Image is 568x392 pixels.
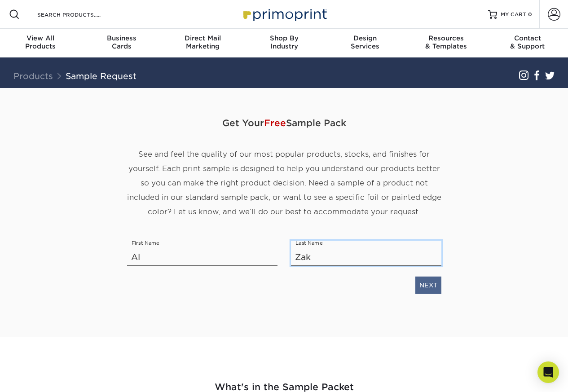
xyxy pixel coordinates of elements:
[162,34,243,50] div: Marketing
[501,11,526,18] span: MY CART
[264,118,286,128] span: Free
[127,150,441,216] span: See and feel the quality of our most popular products, stocks, and finishes for yourself. Each pr...
[528,11,532,18] span: 0
[81,34,163,42] span: Business
[243,34,325,42] span: Shop By
[162,34,243,42] span: Direct Mail
[127,110,441,137] span: Get Your Sample Pack
[243,34,325,50] div: Industry
[66,71,136,81] a: Sample Request
[81,34,163,50] div: Cards
[487,29,568,57] a: Contact& Support
[415,277,441,294] a: NEXT
[406,29,487,57] a: Resources& Templates
[243,29,325,57] a: Shop ByIndustry
[487,34,568,50] div: & Support
[13,71,53,81] a: Products
[406,34,487,50] div: & Templates
[162,29,243,57] a: Direct MailMarketing
[36,9,124,20] input: SEARCH PRODUCTS.....
[325,34,406,50] div: Services
[325,29,406,57] a: DesignServices
[239,4,329,24] img: Primoprint
[81,29,163,57] a: BusinessCards
[537,361,559,383] div: Open Intercom Messenger
[487,34,568,42] span: Contact
[406,34,487,42] span: Resources
[494,368,568,392] iframe: Google Customer Reviews
[325,34,406,42] span: Design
